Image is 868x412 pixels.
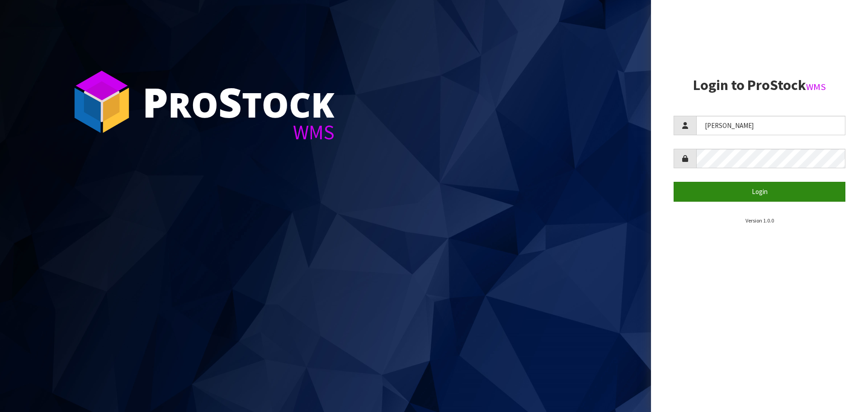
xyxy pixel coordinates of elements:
div: ro tock [142,81,335,122]
span: P [142,74,168,129]
h2: Login to ProStock [674,77,845,93]
input: Username [696,116,845,135]
small: WMS [806,81,826,93]
span: S [218,74,242,129]
img: ProStock Cube [68,68,136,136]
small: Version 1.0.0 [745,217,774,224]
div: WMS [142,122,335,142]
button: Login [674,182,845,201]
